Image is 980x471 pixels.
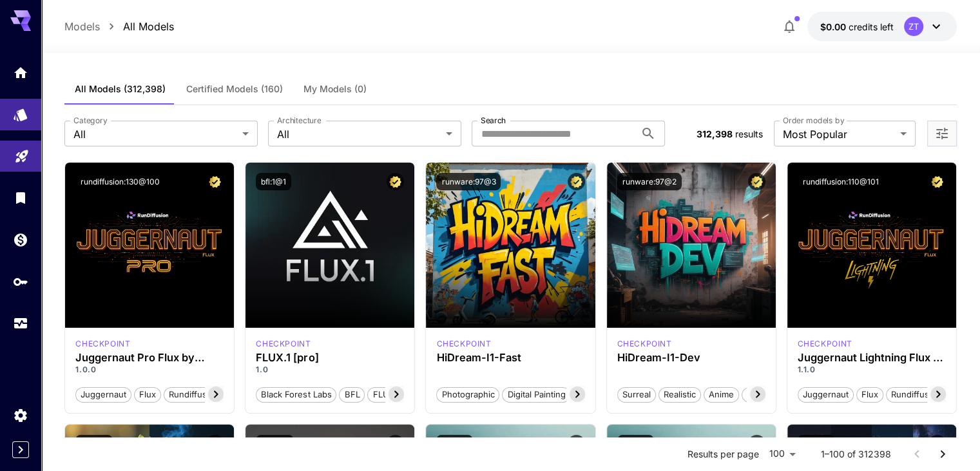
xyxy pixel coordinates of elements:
span: Photographic [437,388,499,401]
a: Models [64,19,100,34]
div: Home [13,65,28,81]
button: BFL [339,386,365,403]
button: rundiffusion:130@100 [75,173,165,190]
button: bfl:3@1 [798,435,834,452]
button: rundiffusion [164,386,224,403]
button: juggernaut [75,386,131,403]
a: All Models [123,19,174,34]
button: Certified Model – Vetted for best performance and includes a commercial license. [206,173,224,190]
button: FLUX.1 [pro] [367,386,427,403]
label: Architecture [277,115,321,126]
label: Category [73,115,108,126]
p: checkpoint [798,338,852,350]
h3: HiDream-I1-Dev [617,352,765,364]
button: Open more filters [934,126,950,142]
span: flux [135,388,160,401]
div: 100 [764,445,800,463]
label: Order models by [783,115,844,126]
div: Library [13,190,28,206]
span: rundiffusion [887,388,946,401]
div: Playground [14,144,30,160]
button: $0.00ZT [807,12,957,41]
button: Surreal [617,386,656,403]
button: juggernaut [798,386,854,403]
span: My Models (0) [303,83,367,95]
button: Go to next page [930,441,956,467]
button: flux [134,386,161,403]
button: bfl:1@2 [617,435,654,452]
div: Juggernaut Lightning Flux by RunDiffusion [798,352,946,364]
p: 1.0.0 [75,364,224,376]
span: results [735,128,762,139]
button: Anime [704,386,739,403]
span: All [73,126,237,142]
button: Certified Model – Vetted for best performance and includes a commercial license. [568,173,585,190]
span: Realistic [659,388,700,401]
div: Models [13,103,28,119]
span: Digital Painting [503,388,570,401]
p: checkpoint [256,338,311,350]
p: checkpoint [75,338,130,350]
h3: Juggernaut Pro Flux by RunDiffusion [75,352,224,364]
span: Black Forest Labs [256,388,336,401]
button: Certified Model – Vetted for best performance and includes a commercial license. [748,435,765,452]
div: ZT [904,17,923,36]
button: bfl:1@1 [256,173,291,190]
label: Search [481,115,506,126]
button: Certified Model – Vetted for best performance and includes a commercial license. [387,435,404,452]
button: rundiffusion [886,386,946,403]
p: 1–100 of 312398 [821,448,891,461]
nav: breadcrumb [64,19,174,34]
p: 1.0 [256,364,404,376]
span: flux [857,388,883,401]
button: Digital Painting [502,386,570,403]
button: Certified Model – Vetted for best performance and includes a commercial license. [748,173,765,190]
div: HiDream Fast [436,338,491,350]
span: All Models (312,398) [75,83,166,95]
div: Usage [13,316,28,332]
button: Photographic [436,386,499,403]
button: Expand sidebar [12,441,29,458]
span: Stylized [742,388,782,401]
span: 312,398 [696,128,732,139]
button: Certified Model – Vetted for best performance and includes a commercial license. [387,173,404,190]
p: 1.1.0 [798,364,946,376]
span: Certified Models (160) [186,83,283,95]
button: Stylized [742,386,783,403]
button: runware:97@2 [617,173,682,190]
div: API Keys [13,274,28,290]
button: bfl:2@2 [256,435,294,452]
span: rundiffusion [164,388,224,401]
span: All [277,126,441,142]
span: Anime [704,388,738,401]
h3: HiDream-I1-Fast [436,352,584,364]
div: Wallet [13,232,28,248]
button: Black Forest Labs [256,386,336,403]
div: $0.00 [820,20,894,34]
button: Certified Model – Vetted for best performance and includes a commercial license. [568,435,585,452]
button: bfl:1@3 [436,435,473,452]
span: Most Popular [783,126,895,142]
div: HiDream Dev [617,338,672,350]
button: rundiffusion:110@101 [798,173,884,190]
span: BFL [340,388,364,401]
button: Certified Model – Vetted for best performance and includes a commercial license. [206,435,224,452]
span: juggernaut [798,388,853,401]
div: fluxpro [256,338,311,350]
p: checkpoint [436,338,491,350]
div: FLUX.1 D [75,338,130,350]
button: bfl:4@1 [75,435,113,452]
span: Surreal [618,388,655,401]
span: juggernaut [76,388,131,401]
span: credits left [849,21,894,32]
button: Certified Model – Vetted for best performance and includes a commercial license. [928,435,946,452]
div: FLUX.1 D [798,338,852,350]
p: Results per page [687,448,759,461]
span: FLUX.1 [pro] [368,388,427,401]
